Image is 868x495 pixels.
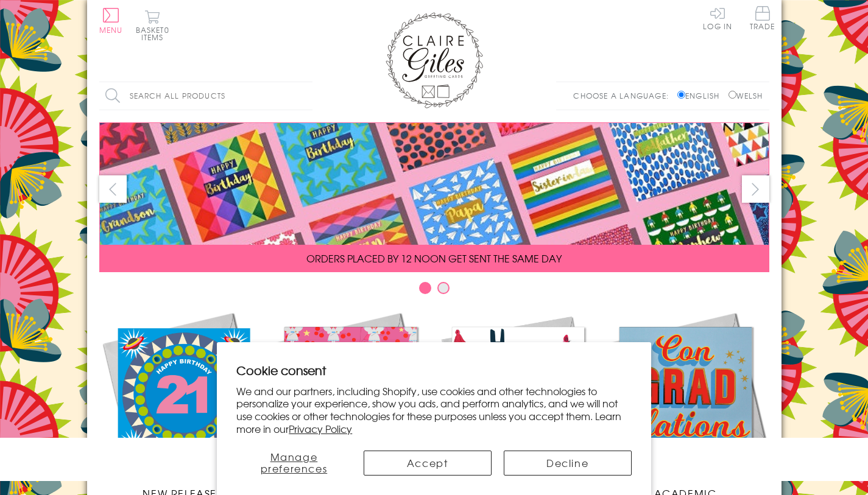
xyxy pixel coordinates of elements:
[750,6,775,30] span: Trade
[99,175,127,203] button: prev
[750,6,775,32] a: Trade
[677,90,725,101] label: English
[419,282,431,294] button: Carousel Page 1 (Current Slide)
[141,24,169,43] span: 0 items
[729,91,736,99] input: Welsh
[703,6,732,30] a: Log In
[236,385,632,435] p: We and our partners, including Shopify, use cookies and other technologies to personalize your ex...
[437,282,450,294] button: Carousel Page 2
[236,362,632,379] h2: Cookie consent
[729,90,763,101] label: Welsh
[289,421,352,436] a: Privacy Policy
[364,451,492,476] button: Accept
[99,281,769,300] div: Carousel Pagination
[386,12,483,108] img: Claire Giles Greetings Cards
[573,90,675,101] p: Choose a language:
[261,449,328,476] span: Manage preferences
[742,175,769,203] button: next
[306,251,562,265] span: ORDERS PLACED BY 12 NOON GET SENT THE SAME DAY
[300,82,312,110] input: Search
[136,10,169,41] button: Basket0 items
[99,82,312,110] input: Search all products
[99,8,123,33] button: Menu
[504,451,632,476] button: Decline
[236,451,351,476] button: Manage preferences
[99,24,123,35] span: Menu
[677,91,685,99] input: English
